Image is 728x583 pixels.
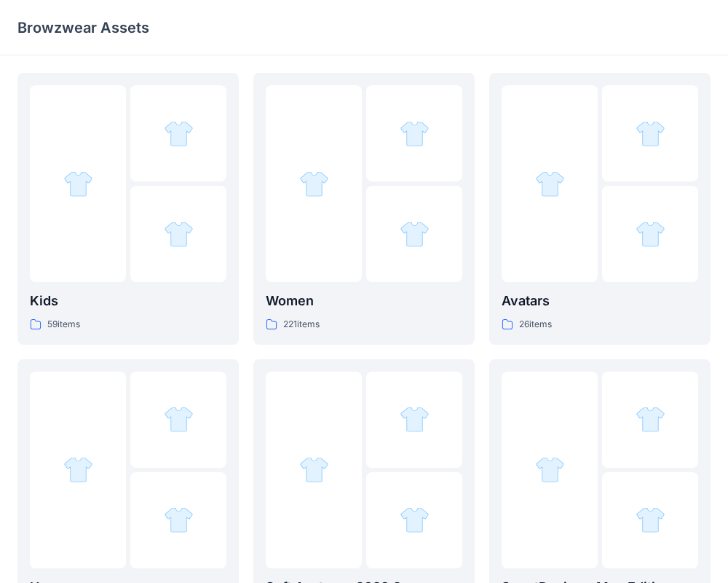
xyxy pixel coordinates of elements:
[636,219,665,249] img: folder 3
[489,73,711,345] a: folder 1folder 2folder 3Avatars26items
[636,505,665,535] img: folder 3
[400,505,430,535] img: folder 3
[17,17,149,38] p: Browzwear Assets
[47,317,80,332] p: 59 items
[535,455,565,485] img: folder 1
[283,317,320,332] p: 221 items
[253,73,475,345] a: folder 1folder 2folder 3Women221items
[164,119,194,149] img: folder 2
[636,119,665,149] img: folder 2
[164,505,194,535] img: folder 3
[164,219,194,249] img: folder 3
[502,291,698,311] p: Avatars
[63,169,93,199] img: folder 1
[535,169,565,199] img: folder 1
[299,169,329,199] img: folder 1
[400,219,430,249] img: folder 3
[30,291,226,311] p: Kids
[519,317,552,332] p: 26 items
[266,291,462,311] p: Women
[17,73,239,345] a: folder 1folder 2folder 3Kids59items
[636,404,665,434] img: folder 2
[164,404,194,434] img: folder 2
[400,119,430,149] img: folder 2
[299,455,329,485] img: folder 1
[400,404,430,434] img: folder 2
[63,455,93,485] img: folder 1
